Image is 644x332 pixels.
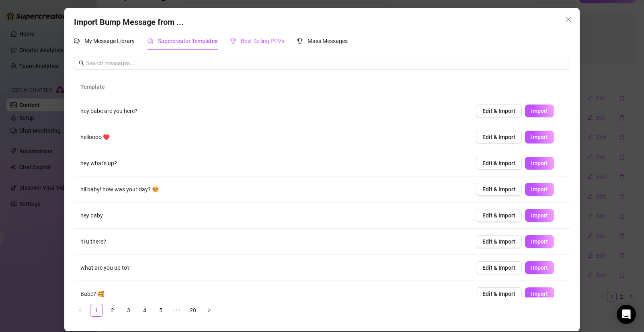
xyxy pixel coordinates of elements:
[476,209,522,222] button: Edit & Import
[531,134,548,140] span: Import
[74,17,184,27] span: Import Bump Message from ...
[531,186,548,193] span: Import
[74,150,470,176] td: hey what's up?
[74,38,80,44] span: comment
[476,157,522,170] button: Edit & Import
[139,304,151,316] a: 4
[203,304,215,317] li: Next Page
[482,160,515,166] span: Edit & Import
[79,60,84,66] span: search
[90,304,103,317] li: 1
[565,16,572,23] span: close
[562,16,575,23] span: Close
[86,59,565,68] input: Search messages...
[74,255,470,281] td: what are you up to?
[106,304,119,317] li: 2
[74,124,470,150] td: helloooo ♥️
[230,38,236,44] span: trophy
[207,308,211,313] span: right
[138,304,151,317] li: 4
[476,261,522,274] button: Edit & Import
[90,304,103,316] a: 1
[562,13,575,26] button: Close
[476,183,522,196] button: Edit & Import
[203,304,215,317] button: right
[482,212,515,219] span: Edit & Import
[170,304,183,317] li: Next 5 Pages
[476,131,522,143] button: Edit & Import
[155,304,167,316] a: 5
[78,308,83,313] span: left
[170,304,183,317] span: •••
[74,203,470,229] td: hey baby
[531,264,548,271] span: Import
[476,287,522,300] button: Edit & Import
[74,281,470,307] td: Babe? 🥰
[531,291,548,297] span: Import
[74,76,464,98] th: Template
[525,131,554,143] button: Import
[531,238,548,245] span: Import
[74,229,470,255] td: hi u there?
[525,157,554,170] button: Import
[482,264,515,271] span: Edit & Import
[187,304,199,317] li: 20
[107,304,119,316] a: 2
[187,304,199,316] a: 20
[74,304,87,317] button: left
[482,108,515,114] span: Edit & Import
[525,261,554,274] button: Import
[525,287,554,300] button: Import
[154,304,167,317] li: 5
[525,183,554,196] button: Import
[84,38,135,44] span: My Message Library
[148,38,153,44] span: comment
[482,291,515,297] span: Edit & Import
[482,186,515,193] span: Edit & Import
[123,304,135,316] a: 3
[525,209,554,222] button: Import
[74,98,470,124] td: hey babe are you here?
[74,304,87,317] li: Previous Page
[482,134,515,140] span: Edit & Import
[525,105,554,117] button: Import
[297,38,303,44] span: trophy
[308,38,348,44] span: Mass Messages
[476,105,522,117] button: Edit & Import
[74,176,470,203] td: hii baby! how was your day? 😍
[476,235,522,248] button: Edit & Import
[525,235,554,248] button: Import
[531,160,548,166] span: Import
[122,304,135,317] li: 3
[241,38,284,44] span: Best Selling PPVs
[158,38,217,44] span: Supercreator Templates
[531,108,548,114] span: Import
[531,212,548,219] span: Import
[482,238,515,245] span: Edit & Import
[617,305,636,324] div: Open Intercom Messenger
